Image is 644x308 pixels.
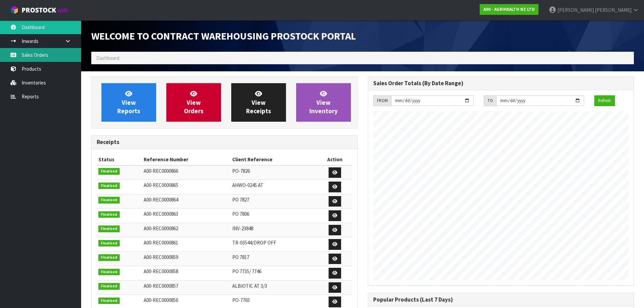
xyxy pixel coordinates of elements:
[595,7,631,13] span: [PERSON_NAME]
[594,95,615,106] button: Refresh
[373,95,391,106] div: FROM
[98,226,120,232] span: Finalised
[57,7,68,14] small: WMS
[232,254,249,260] span: PO 7817
[232,211,249,217] span: PO 7806
[10,6,19,14] img: cube-alt.png
[373,80,629,87] h3: Sales Order Totals (By Date Range)
[246,90,271,115] span: View Receipts
[98,168,120,175] span: Finalised
[98,283,120,290] span: Finalised
[166,83,221,122] a: ViewOrders
[232,283,267,289] span: ALBIOTIC AT 3/3
[232,196,249,203] span: PO 7827
[98,240,120,247] span: Finalised
[144,283,178,289] span: A00-REC0000857
[231,83,286,122] a: ViewReceipts
[144,211,178,217] span: A00-REC0000863
[232,182,263,188] span: AHWO-0245 AT
[557,7,594,13] span: [PERSON_NAME]
[144,239,178,246] span: A00-REC0000861
[98,269,120,276] span: Finalised
[98,211,120,218] span: Finalised
[144,225,178,232] span: A00-REC0000862
[184,90,204,115] span: View Orders
[144,182,178,188] span: A00-REC0000865
[98,254,120,261] span: Finalised
[98,183,120,189] span: Finalised
[142,154,231,165] th: Reference Number
[296,83,351,122] a: ViewInventory
[144,268,178,275] span: A00-REC0000858
[144,168,178,174] span: A00-REC0000866
[22,6,56,15] span: ProStock
[97,139,352,145] h3: Receipts
[144,297,178,303] span: A00-REC0000856
[144,196,178,203] span: A00-REC0000864
[318,154,352,165] th: Action
[309,90,338,115] span: View Inventory
[232,225,253,232] span: INV-23848
[98,197,120,204] span: Finalised
[484,95,496,106] div: TO
[97,154,142,165] th: Status
[232,168,250,174] span: PO-7826
[101,83,156,122] a: ViewReports
[232,268,261,275] span: PO 7735/ 7746
[231,154,318,165] th: Client Reference
[91,29,356,42] span: Welcome to Contract Warehousing ProStock Portal
[373,297,629,303] h3: Popular Products (Last 7 Days)
[483,6,535,12] strong: A00 - AGRIHEALTH NZ LTD
[232,239,276,246] span: TR-03544/DROP OFF
[144,254,178,260] span: A00-REC0000859
[232,297,250,303] span: PO-7765
[96,55,119,61] span: Dashboard
[117,90,140,115] span: View Reports
[98,298,120,304] span: Finalised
